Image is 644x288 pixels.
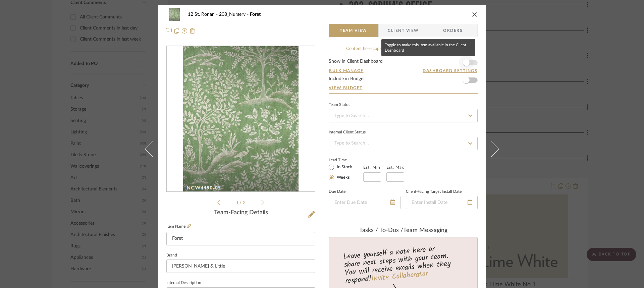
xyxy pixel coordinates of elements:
[329,137,478,150] input: Type to Search…
[422,68,478,74] button: Dashboard Settings
[472,11,478,17] button: close
[340,24,367,37] span: Team View
[335,175,350,181] label: Weeks
[329,46,478,52] div: Content here copies to Client View - confirm visibility there.
[166,224,191,229] label: Item Name
[166,260,315,273] input: Enter Brand
[329,85,478,91] a: View Budget
[335,164,352,170] label: In Stock
[190,28,195,34] img: Remove from project
[329,190,345,193] label: Due Date
[243,201,246,205] span: 2
[371,268,428,285] a: Invite Collaborator
[359,227,403,233] span: Tasks / To-Dos /
[406,190,462,193] label: Client-Facing Target Install Date
[328,242,479,287] div: Leave yourself a note here or share next steps with your team. You will receive emails when they ...
[329,163,363,182] mat-radio-group: Select item type
[329,196,400,209] input: Enter Due Date
[363,165,380,170] label: Est. Min
[329,68,364,74] button: Bulk Manage
[236,201,239,205] span: 1
[388,24,419,37] span: Client View
[329,157,363,163] label: Lead Time
[329,103,350,107] div: Team Status
[166,281,201,285] label: Internal Description
[329,131,366,134] div: Internal Client Status
[436,24,470,37] span: Orders
[329,109,478,122] input: Type to Search…
[183,46,298,192] img: c81338b1-9615-4804-aa41-def7151a4ef0_436x436.jpg
[406,196,478,209] input: Enter Install Date
[250,12,261,17] span: Foret
[329,227,478,234] div: team Messaging
[219,12,250,17] span: 208_Nursery
[166,232,315,245] input: Enter Item Name
[386,165,404,170] label: Est. Max
[166,254,177,257] label: Brand
[239,201,243,205] span: /
[166,209,315,217] div: Team-Facing Details
[188,12,219,17] span: 12 St. Ronan
[166,8,182,21] img: c81338b1-9615-4804-aa41-def7151a4ef0_48x40.jpg
[167,46,315,192] div: 0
